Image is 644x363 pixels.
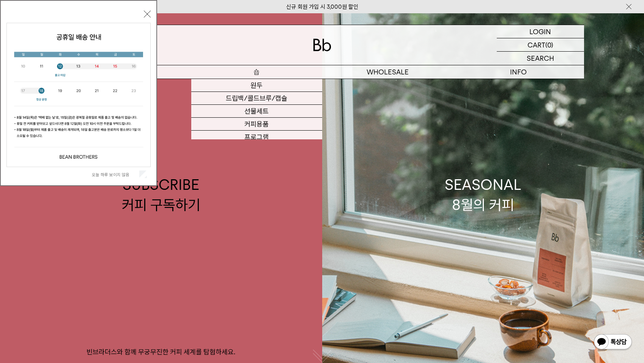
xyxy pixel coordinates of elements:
p: WHOLESALE [322,65,453,79]
a: 숍 [191,65,322,79]
img: cb63d4bbb2e6550c365f227fdc69b27f_113810.jpg [7,23,150,167]
img: 카카오톡 채널 1:1 채팅 버튼 [593,333,633,352]
a: 커피용품 [191,118,322,131]
button: 닫기 [144,11,151,17]
a: 프로그램 [191,131,322,144]
label: 오늘 하루 보이지 않음 [92,172,138,177]
p: CART [527,38,545,51]
p: SEARCH [527,52,554,65]
div: SUBSCRIBE 커피 구독하기 [122,175,200,215]
a: 원두 [191,79,322,92]
div: SEASONAL 8월의 커피 [445,175,521,215]
a: 신규 회원 가입 시 3,000원 할인 [286,3,358,10]
a: 선물세트 [191,105,322,118]
p: LOGIN [529,25,551,38]
a: LOGIN [497,25,584,38]
a: CART (0) [497,38,584,52]
a: 드립백/콜드브루/캡슐 [191,92,322,105]
img: 로고 [313,39,331,51]
p: (0) [545,38,553,51]
p: INFO [453,65,584,79]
